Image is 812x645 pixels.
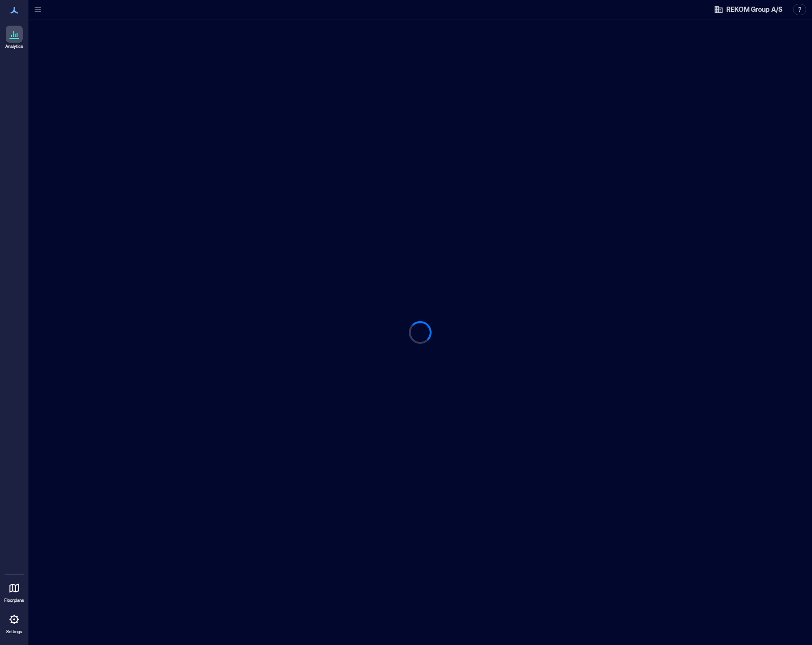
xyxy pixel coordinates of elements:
[2,23,26,52] a: Analytics
[5,44,23,49] p: Analytics
[726,5,783,14] span: REKOM Group A/S
[6,629,22,635] p: Settings
[1,577,27,606] a: Floorplans
[3,608,26,637] a: Settings
[711,2,785,17] button: REKOM Group A/S
[4,598,24,603] p: Floorplans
